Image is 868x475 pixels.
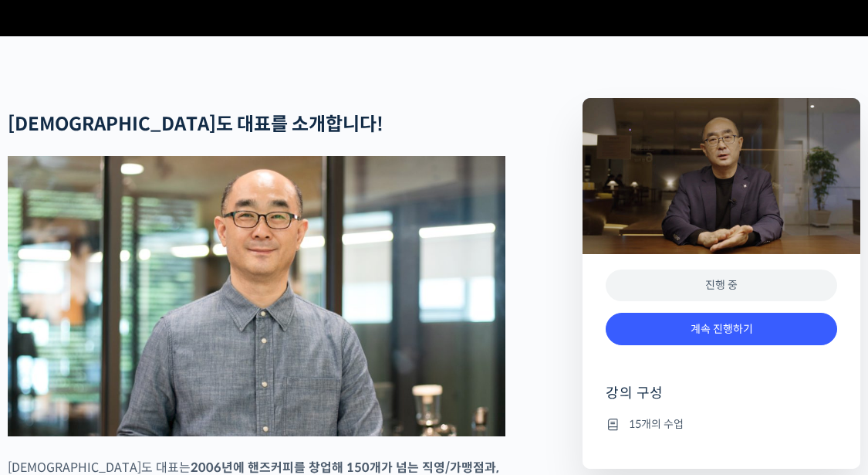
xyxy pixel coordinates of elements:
[606,270,837,301] div: 진행 중
[102,347,199,385] a: 대화
[199,347,296,385] a: 설정
[606,384,837,415] h4: 강의 구성
[141,371,160,383] span: 대화
[8,113,383,136] strong: [DEMOGRAPHIC_DATA]도 대표를 소개합니다!
[49,370,58,382] span: 홈
[5,347,102,385] a: 홈
[606,313,837,346] a: 계속 진행하기
[238,370,257,382] span: 설정
[606,415,837,433] li: 15개의 수업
